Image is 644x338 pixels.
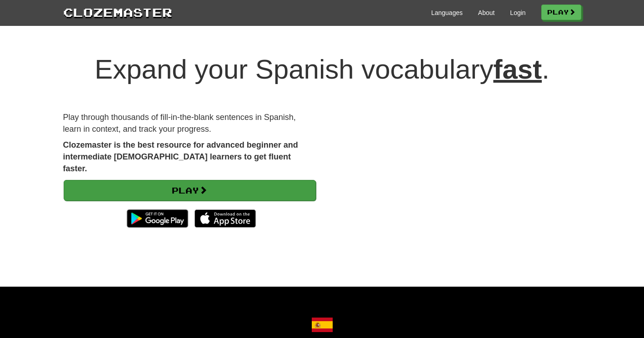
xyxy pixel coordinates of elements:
h1: Expand your Spanish vocabulary . [63,55,581,84]
strong: Clozemaster is the best resource for advanced beginner and intermediate [DEMOGRAPHIC_DATA] learne... [63,140,298,173]
a: Play [64,180,316,201]
a: Login [510,8,525,17]
a: About [478,8,495,17]
a: Play [541,5,581,20]
p: Play through thousands of fill-in-the-blank sentences in Spanish, learn in context, and track you... [63,112,315,135]
img: Download_on_the_App_Store_Badge_US-UK_135x40-25178aeef6eb6b83b96f5f2d004eda3bffbb37122de64afbaef7... [195,209,256,228]
u: fast [493,54,542,84]
img: Get it on Google Play [122,205,193,232]
a: Languages [431,8,463,17]
a: Clozemaster [63,4,172,20]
